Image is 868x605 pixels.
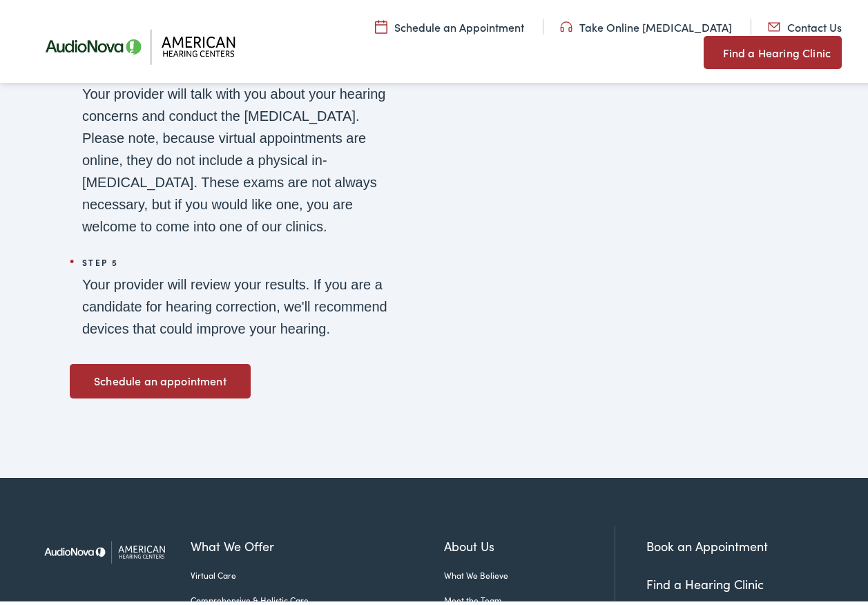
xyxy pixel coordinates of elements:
[646,534,768,551] a: Book an Appointment
[191,533,444,552] a: What We Offer
[444,566,615,578] a: What We Believe
[70,57,401,234] li: Your provider will talk with you about your hearing concerns and conduct the [MEDICAL_DATA]. Plea...
[560,16,572,31] img: utility icon
[70,248,401,336] li: Your provider will review your results. If you are a candidate for hearing correction, we'll reco...
[768,16,842,31] a: Contact Us
[444,590,615,603] a: Meet the Team
[191,590,444,603] a: Comprehensive & Holistic Care
[768,16,780,31] img: utility icon
[646,572,764,589] a: Find a Hearing Clinic
[70,361,251,395] a: Schedule an appointment
[82,248,401,270] span: Step 5
[704,32,842,66] a: Find a Hearing Clinic
[375,16,524,31] a: Schedule an Appointment
[35,523,180,574] img: American Hearing Centers
[375,16,387,31] img: utility icon
[191,566,444,578] a: Virtual Care
[560,16,732,31] a: Take Online [MEDICAL_DATA]
[704,41,716,57] img: utility icon
[444,533,615,552] a: About Us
